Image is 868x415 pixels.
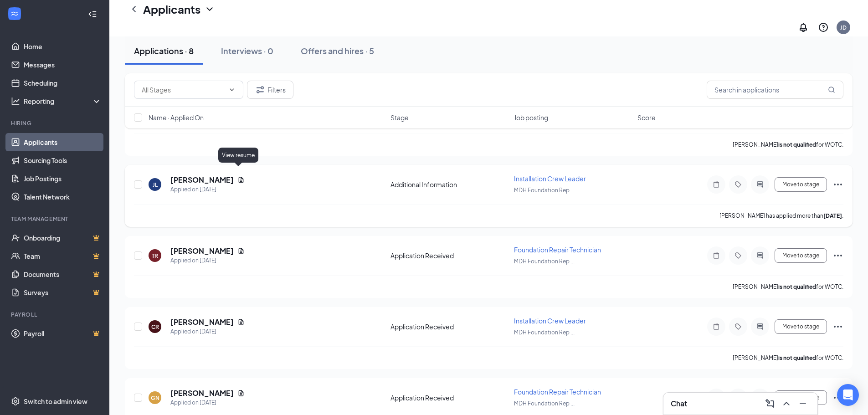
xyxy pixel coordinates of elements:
svg: Tag [733,252,744,259]
button: Move to stage [775,248,827,263]
a: DocumentsCrown [24,265,102,283]
a: Messages [24,56,102,74]
div: Additional Information [390,180,508,189]
span: MDH Foundation Rep ... [514,400,575,407]
a: Scheduling [24,74,102,92]
svg: ActiveChat [755,252,765,259]
a: Home [24,37,102,56]
span: Name · Applied On [149,113,204,122]
svg: Tag [733,323,744,330]
div: Hiring [11,119,100,127]
svg: Document [237,389,245,397]
span: MDH Foundation Rep ... [514,329,575,336]
svg: Note [711,323,722,330]
a: Talent Network [24,188,102,206]
svg: ChevronLeft [128,4,139,15]
svg: WorkstreamLogo [10,9,19,18]
div: Application Received [390,322,508,331]
svg: Ellipses [832,250,843,261]
svg: Minimize [797,398,808,409]
a: Applicants [24,133,102,151]
div: View resume [218,148,258,163]
div: CR [151,323,159,331]
b: is not qualified [778,354,816,361]
div: Switch to admin view [24,397,87,406]
svg: ActiveChat [755,181,765,188]
svg: ChevronDown [228,86,236,93]
b: [DATE] [823,212,842,219]
div: GN [151,394,159,402]
span: Score [637,113,656,122]
span: Job posting [514,113,548,122]
a: PayrollCrown [24,324,102,343]
svg: ChevronDown [204,4,215,15]
button: Move to stage [775,390,827,405]
svg: Analysis [11,97,20,106]
button: Move to stage [775,177,827,192]
a: SurveysCrown [24,283,102,302]
div: TR [152,252,158,260]
div: Interviews · 0 [221,45,273,56]
svg: QuestionInfo [818,22,829,33]
svg: ComposeMessage [765,398,776,409]
span: Foundation Repair Technician [514,246,601,254]
svg: Ellipses [832,179,843,190]
svg: Document [237,176,245,184]
button: ChevronUp [779,396,794,411]
a: OnboardingCrown [24,229,102,247]
div: Application Received [390,251,508,260]
div: Application Received [390,393,508,402]
svg: ActiveChat [755,323,765,330]
a: Job Postings [24,169,102,188]
svg: Notifications [798,22,809,33]
div: Team Management [11,215,100,223]
svg: Ellipses [832,392,843,403]
svg: Collapse [88,10,97,19]
svg: ChevronUp [781,398,792,409]
h5: [PERSON_NAME] [170,388,234,398]
div: Applied on [DATE] [170,327,245,336]
svg: Tag [733,181,744,188]
b: is not qualified [778,141,816,148]
svg: Document [237,247,245,255]
div: Applied on [DATE] [170,398,245,407]
input: Search in applications [707,81,843,99]
b: is not qualified [778,283,816,290]
button: Minimize [796,396,810,411]
a: TeamCrown [24,247,102,265]
div: Reporting [24,97,102,106]
button: Filter Filters [247,81,293,99]
svg: Note [711,181,722,188]
p: [PERSON_NAME] for WOTC. [733,141,843,149]
svg: Document [237,318,245,326]
span: Installation Crew Leader [514,174,586,183]
div: Payroll [11,311,100,318]
svg: Filter [255,84,266,95]
div: JL [153,181,158,189]
span: MDH Foundation Rep ... [514,258,575,265]
svg: MagnifyingGlass [828,86,835,93]
input: All Stages [142,85,225,95]
span: MDH Foundation Rep ... [514,187,575,194]
h1: Applicants [143,1,200,17]
h5: [PERSON_NAME] [170,175,234,185]
svg: Note [711,252,722,259]
button: ComposeMessage [763,396,777,411]
p: [PERSON_NAME] for WOTC. [733,354,843,362]
h3: Chat [671,399,687,409]
p: [PERSON_NAME] for WOTC. [733,283,843,291]
span: Foundation Repair Technician [514,388,601,396]
div: JD [840,24,847,31]
div: Open Intercom Messenger [837,384,859,406]
div: Applications · 8 [134,45,194,56]
p: [PERSON_NAME] has applied more than . [719,212,843,220]
div: Offers and hires · 5 [301,45,374,56]
div: Applied on [DATE] [170,185,245,194]
span: Installation Crew Leader [514,317,586,325]
svg: Ellipses [832,321,843,332]
div: Applied on [DATE] [170,256,245,265]
h5: [PERSON_NAME] [170,246,234,256]
svg: Settings [11,397,20,406]
span: Stage [390,113,409,122]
